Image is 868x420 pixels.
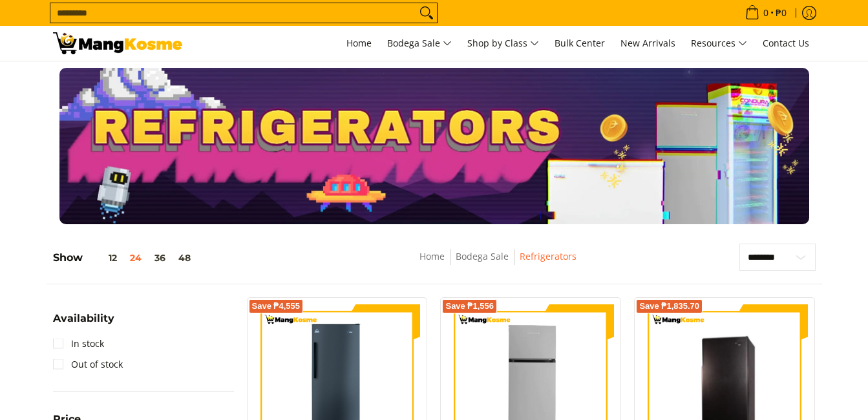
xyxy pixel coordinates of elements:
[461,26,545,61] a: Shop by Class
[83,253,123,263] button: 12
[53,354,123,375] a: Out of stock
[53,32,182,54] img: Bodega Sale Refrigerator l Mang Kosme: Home Appliances Warehouse Sale
[53,313,114,333] summary: Open
[756,26,816,61] a: Contact Us
[419,250,445,262] a: Home
[381,26,458,61] a: Bodega Sale
[387,36,452,52] span: Bodega Sale
[741,6,790,20] span: •
[325,249,671,278] nav: Breadcrumbs
[691,36,747,52] span: Resources
[148,253,172,263] button: 36
[555,37,605,49] span: Bulk Center
[456,250,509,262] a: Bodega Sale
[53,333,104,354] a: In stock
[195,26,816,61] nav: Main Menu
[763,37,809,49] span: Contact Us
[340,26,378,61] a: Home
[346,37,372,49] span: Home
[520,250,577,262] a: Refrigerators
[53,251,197,264] h5: Show
[548,26,611,61] a: Bulk Center
[614,26,682,61] a: New Arrivals
[467,36,539,52] span: Shop by Class
[445,302,494,310] span: Save ₱1,556
[53,313,114,324] span: Availability
[416,3,437,23] button: Search
[620,37,675,49] span: New Arrivals
[172,253,197,263] button: 48
[761,8,770,17] span: 0
[774,8,789,17] span: ₱0
[639,302,699,310] span: Save ₱1,835.70
[123,253,148,263] button: 24
[684,26,754,61] a: Resources
[252,302,301,310] span: Save ₱4,555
